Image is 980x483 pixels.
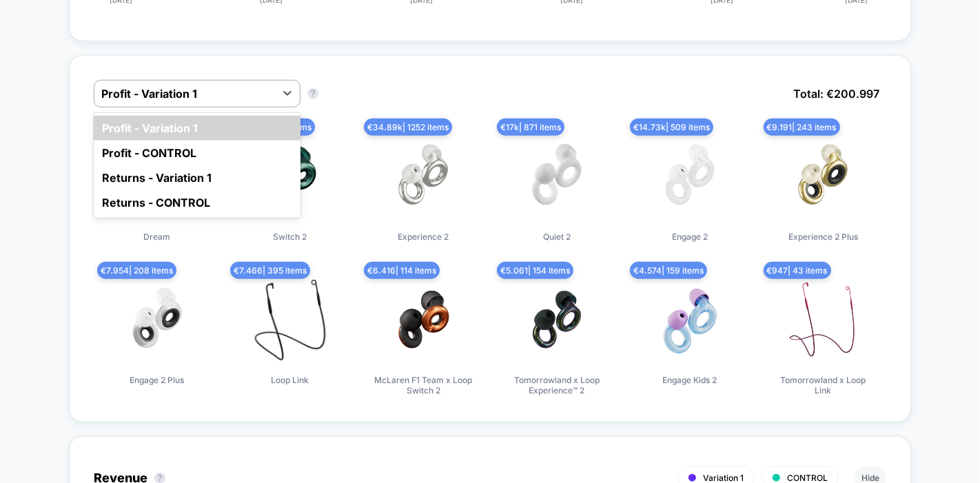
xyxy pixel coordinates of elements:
span: Switch 2 [273,232,307,254]
img: Tomorrowland x Loop Experience™ 2 [509,271,605,368]
div: Returns - Variation 1 [94,165,300,190]
span: € 17k | 871 items [497,119,564,136]
img: Quiet 2 [509,128,605,225]
span: Variation 1 [703,473,744,483]
span: CONTROL [787,473,828,483]
span: Experience 2 [398,232,449,254]
img: Engage Kids 2 [642,271,738,368]
span: € 947 | 43 items [764,262,831,279]
img: Tomorrowland x Loop Link [775,271,871,368]
div: Profit - Variation 1 [94,116,300,141]
span: Loop Link [271,375,309,398]
img: Engage 2 Plus [109,271,205,368]
span: € 9.191 | 243 items [764,119,840,136]
span: € 7.466 | 395 items [230,262,310,279]
span: Engage 2 [672,232,708,254]
span: € 7.954 | 208 items [97,262,176,279]
span: € 5.061 | 154 items [497,262,573,279]
span: Total: € 200.997 [786,80,886,107]
img: Experience 2 [375,128,471,225]
span: Quiet 2 [543,232,571,254]
span: € 34.89k | 1252 items [364,119,452,136]
img: Engage 2 [642,128,738,225]
span: Tomorrowland x Loop Experience™ 2 [505,375,609,398]
div: Profit - CONTROL [94,141,300,165]
img: Experience 2 Plus [775,128,871,225]
span: € 14.73k | 509 items [630,119,713,136]
div: Returns - CONTROL [94,190,300,215]
img: Loop Link [242,271,338,368]
span: McLaren F1 Team x Loop Switch 2 [371,375,475,398]
span: Tomorrowland x Loop Link [771,375,875,398]
span: Engage Kids 2 [662,375,717,398]
span: € 6.416 | 114 items [364,262,440,279]
span: Experience 2 Plus [788,232,858,254]
img: McLaren F1 Team x Loop Switch 2 [375,271,471,368]
span: Dream [143,232,170,254]
button: ? [307,88,318,99]
span: Engage 2 Plus [130,375,184,398]
span: € 4.574 | 159 items [630,262,707,279]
